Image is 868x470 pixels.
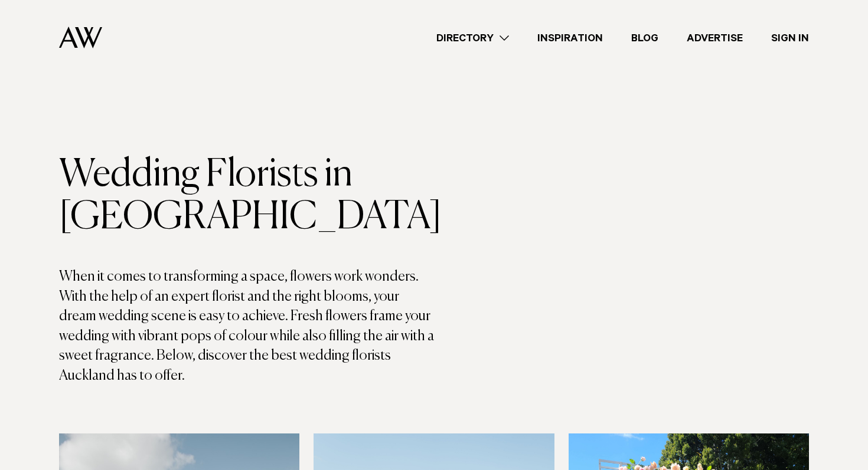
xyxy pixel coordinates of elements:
p: When it comes to transforming a space, flowers work wonders. With the help of an expert florist a... [59,267,434,386]
img: Auckland Weddings Logo [59,27,102,48]
a: Inspiration [523,30,617,46]
a: Sign In [757,30,823,46]
a: Advertise [673,30,757,46]
a: Directory [422,30,523,46]
a: Blog [617,30,673,46]
h1: Wedding Florists in [GEOGRAPHIC_DATA] [59,154,434,239]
